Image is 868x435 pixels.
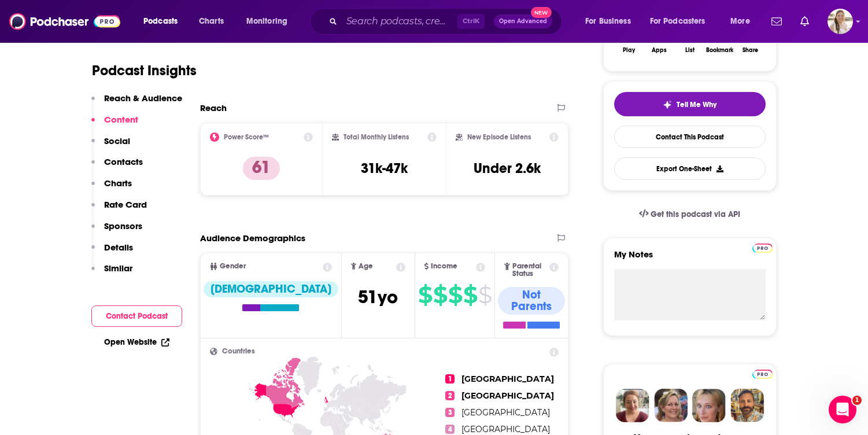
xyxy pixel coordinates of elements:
[461,390,554,401] span: [GEOGRAPHIC_DATA]
[200,233,305,244] h2: Audience Demographics
[224,133,269,141] h2: Power Score™
[222,348,255,355] span: Countries
[143,13,178,30] span: Podcasts
[577,12,645,31] button: open menu
[204,281,338,297] div: [DEMOGRAPHIC_DATA]
[692,389,726,422] img: Jules Profile
[706,47,733,54] div: Bookmark
[445,374,455,384] span: 1
[499,19,547,24] span: Open Advanced
[91,93,182,114] button: Reach & Audience
[828,9,853,34] img: User Profile
[359,263,373,270] span: Age
[135,12,193,31] button: open menu
[461,407,550,418] span: [GEOGRAPHIC_DATA]
[418,286,432,304] span: $
[743,47,758,54] div: Share
[663,100,672,109] img: tell me why sparkle
[828,9,853,34] span: Logged in as acquavie
[104,93,182,104] p: Reach & Audience
[431,263,457,270] span: Income
[342,12,457,31] input: Search podcasts, credits, & more...
[433,286,447,304] span: $
[191,12,231,31] a: Charts
[461,374,554,384] span: [GEOGRAPHIC_DATA]
[614,126,766,148] a: Contact This Podcast
[448,286,462,304] span: $
[852,396,862,405] span: 1
[531,7,552,18] span: New
[752,244,773,253] img: Podchaser Pro
[730,13,750,30] span: More
[752,368,773,379] a: Pro website
[654,389,688,422] img: Barbara Profile
[358,286,398,308] span: 51 yo
[651,209,740,219] span: Get this podcast via API
[498,287,565,315] div: Not Parents
[685,47,695,54] div: List
[585,13,631,30] span: For Business
[104,178,132,189] p: Charts
[104,156,143,167] p: Contacts
[104,242,133,253] p: Details
[91,242,133,263] button: Details
[238,12,302,31] button: open menu
[445,408,455,417] span: 3
[752,370,773,379] img: Podchaser Pro
[91,114,138,135] button: Content
[9,10,120,32] img: Podchaser - Follow, Share and Rate Podcasts
[467,133,531,141] h2: New Episode Listens
[243,157,280,180] p: 61
[91,135,130,157] button: Social
[246,13,287,30] span: Monitoring
[677,100,716,109] span: Tell Me Why
[104,220,142,231] p: Sponsors
[104,114,138,125] p: Content
[91,178,132,199] button: Charts
[457,14,485,29] span: Ctrl K
[829,396,856,423] iframe: Intercom live chat
[614,92,766,116] button: tell me why sparkleTell Me Why
[796,12,814,31] a: Show notifications dropdown
[630,200,750,228] a: Get this podcast via API
[752,242,773,253] a: Pro website
[199,13,224,30] span: Charts
[343,133,409,141] h2: Total Monthly Listens
[104,337,169,347] a: Open Website
[321,8,573,35] div: Search podcasts, credits, & more...
[91,263,132,284] button: Similar
[767,12,786,31] a: Show notifications dropdown
[494,14,552,28] button: Open AdvancedNew
[104,263,132,274] p: Similar
[92,62,197,79] h1: Podcast Insights
[650,13,706,30] span: For Podcasters
[828,9,853,34] button: Show profile menu
[104,199,147,210] p: Rate Card
[730,389,764,422] img: Jon Profile
[616,389,649,422] img: Sydney Profile
[463,286,477,304] span: $
[445,391,455,400] span: 2
[461,424,550,434] span: [GEOGRAPHIC_DATA]
[200,102,227,113] h2: Reach
[623,47,635,54] div: Play
[642,12,722,31] button: open menu
[361,160,408,177] h3: 31k-47k
[91,220,142,242] button: Sponsors
[652,47,667,54] div: Apps
[614,157,766,180] button: Export One-Sheet
[91,305,182,327] button: Contact Podcast
[91,156,143,178] button: Contacts
[512,263,548,278] span: Parental Status
[722,12,764,31] button: open menu
[91,199,147,220] button: Rate Card
[220,263,246,270] span: Gender
[614,249,766,269] label: My Notes
[478,286,492,304] span: $
[474,160,541,177] h3: Under 2.6k
[445,425,455,434] span: 4
[104,135,130,146] p: Social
